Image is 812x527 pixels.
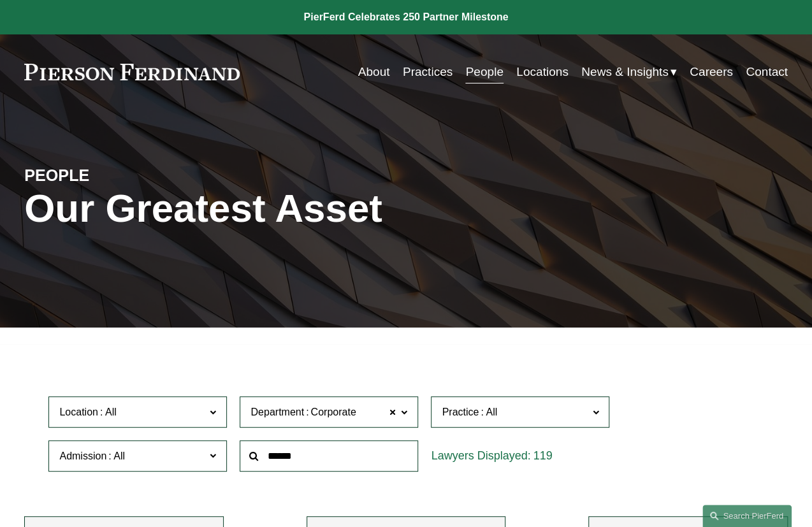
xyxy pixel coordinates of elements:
a: About [358,60,390,84]
a: Locations [516,60,569,84]
a: People [465,60,503,84]
span: News & Insights [581,61,669,83]
span: Department [250,407,304,417]
span: Corporate [310,404,356,421]
a: Careers [690,60,733,84]
span: Practice [442,407,479,417]
span: 119 [533,449,553,462]
h1: Our Greatest Asset [24,186,533,231]
h4: PEOPLE [24,166,215,186]
a: Practices [403,60,453,84]
a: Contact [746,60,788,84]
a: folder dropdown [581,60,677,84]
span: Admission [59,451,106,461]
a: Search this site [702,505,792,527]
span: Location [59,407,98,417]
